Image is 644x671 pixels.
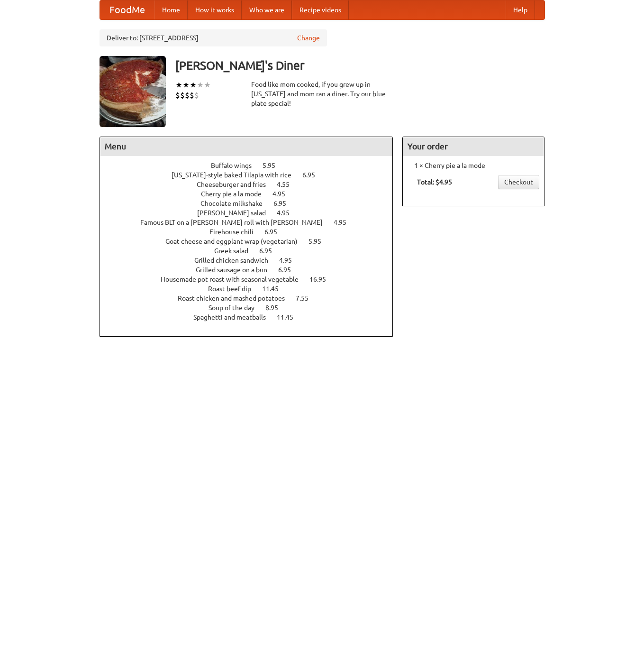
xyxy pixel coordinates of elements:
[296,294,318,302] span: 7.55
[140,219,364,226] a: Famous BLT on a [PERSON_NAME] roll with [PERSON_NAME] 4.95
[200,200,304,207] a: Chocolate milkshake 6.95
[242,0,292,19] a: Who we are
[182,80,190,90] li: ★
[175,90,180,101] li: $
[297,33,320,43] a: Change
[172,171,333,179] a: [US_STATE]-style baked Tilapia with rice 6.95
[175,56,545,75] h3: [PERSON_NAME]'s Diner
[100,56,166,127] img: angular.jpg
[197,181,275,188] span: Cheeseburger and fries
[273,200,296,207] span: 6.95
[178,294,294,302] span: Roast chicken and mashed potatoes
[408,161,539,170] li: 1 × Cherry pie a la mode
[292,0,349,19] a: Recipe videos
[208,285,261,293] span: Roast beef dip
[201,190,303,198] a: Cherry pie a la mode 4.95
[308,238,331,245] span: 5.95
[279,257,301,264] span: 4.95
[209,304,296,312] a: Soup of the day 8.95
[196,266,308,274] a: Grilled sausage on a bun 6.95
[194,257,278,264] span: Grilled chicken sandwich
[211,162,293,169] a: Buffalo wings 5.95
[264,228,287,236] span: 6.95
[165,238,339,245] a: Goat cheese and eggplant wrap (vegetarian) 5.95
[161,276,344,283] a: Housemade pot roast with seasonal vegetable 16.95
[265,304,288,312] span: 8.95
[172,171,301,179] span: [US_STATE]-style baked Tilapia with rice
[334,219,356,226] span: 4.95
[165,238,307,245] span: Goat cheese and eggplant wrap (vegetarian)
[200,200,272,207] span: Chocolate milkshake
[209,228,263,236] span: Firehouse chili
[175,80,182,90] li: ★
[193,313,275,321] span: Spaghetti and meatballs
[498,175,539,189] a: Checkout
[214,247,290,255] a: Greek salad 6.95
[193,313,311,321] a: Spaghetti and meatballs 11.45
[272,190,295,198] span: 4.95
[209,228,295,236] a: Firehouse chili 6.95
[197,80,204,90] li: ★
[190,80,197,90] li: ★
[197,209,275,217] span: [PERSON_NAME] salad
[211,162,261,169] span: Buffalo wings
[403,137,544,156] h4: Your order
[208,285,296,293] a: Roast beef dip 11.45
[277,313,303,321] span: 11.45
[161,276,308,283] span: Housemade pot roast with seasonal vegetable
[417,178,452,186] b: Total: $4.95
[259,247,281,255] span: 6.95
[251,80,393,108] div: Food like mom cooked, if you grew up in [US_STATE] and mom ran a diner. Try our blue plate special!
[277,209,299,217] span: 4.95
[197,181,307,188] a: Cheeseburger and fries 4.55
[262,285,288,293] span: 11.45
[204,80,211,90] li: ★
[278,266,300,274] span: 6.95
[185,90,190,101] li: $
[190,90,194,101] li: $
[197,209,307,217] a: [PERSON_NAME] salad 4.95
[100,0,154,19] a: FoodMe
[214,247,258,255] span: Greek salad
[154,0,188,19] a: Home
[100,137,393,156] h4: Menu
[506,0,535,19] a: Help
[140,219,332,226] span: Famous BLT on a [PERSON_NAME] roll with [PERSON_NAME]
[100,29,327,46] div: Deliver to: [STREET_ADDRESS]
[277,181,299,188] span: 4.55
[201,190,271,198] span: Cherry pie a la mode
[309,276,336,283] span: 16.95
[302,171,325,179] span: 6.95
[188,0,242,19] a: How it works
[178,294,326,302] a: Roast chicken and mashed potatoes 7.55
[209,304,264,312] span: Soup of the day
[194,257,309,264] a: Grilled chicken sandwich 4.95
[196,266,277,274] span: Grilled sausage on a bun
[180,90,185,101] li: $
[263,162,285,169] span: 5.95
[194,90,199,101] li: $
